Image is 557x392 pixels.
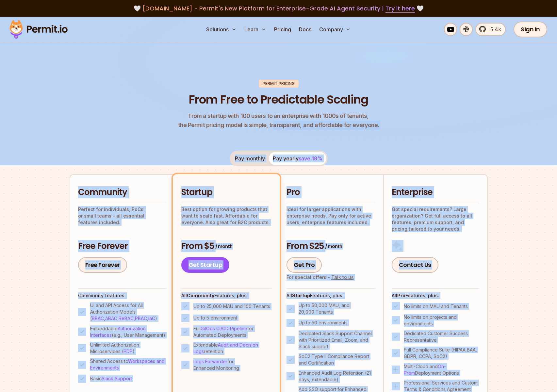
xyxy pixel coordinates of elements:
p: Enhanced Audit Log Retention (21 days, extendable) [299,370,375,383]
div: Permit Pricing [259,80,299,88]
span: / month [215,243,232,250]
h2: Enterprise [392,187,479,198]
a: 5.4k [475,23,506,36]
p: Full for Automated Deployments [193,325,271,338]
a: Talk to us [331,274,354,280]
a: RBAC [92,316,104,321]
p: No limits on MAU and Tenants [404,303,468,310]
p: the Permit pricing model is simple, transparent, and affordable for everyone. [178,111,379,130]
p: Got special requirements? Large organization? Get full access to all features, premium support, a... [392,206,479,232]
p: Multi-Cloud and Deployment Options [404,363,479,376]
button: Solutions [204,23,239,36]
h4: All Features, plus: [287,292,375,299]
p: for Enhanced Monitoring [193,358,271,371]
a: On-Prem [404,364,446,376]
h2: Pro [287,187,375,198]
h3: From $25 [287,240,375,252]
p: Basic [90,375,132,382]
a: Get Startup [181,257,230,273]
p: Embeddable (e.g., User Management) [90,325,166,338]
h1: From Free to Predictable Scaling [189,91,368,108]
h2: Community [78,187,166,198]
a: Contact Us [392,257,438,273]
p: Full Compliance Suite (HIPAA BAA, GDPR, CCPA, SoC2) [404,347,479,360]
p: Dedicated Slack Support Channel with Prioritized Email, Zoom, and Slack support [299,330,375,350]
button: Learn [242,23,269,36]
a: Slack Support [102,376,132,381]
p: Up to 25,000 MAU and 100 Tenants [193,303,270,310]
strong: Startup [292,293,310,298]
img: Permit logo [7,18,71,41]
p: Shared Access to [90,358,166,371]
h4: All Features, plus: [392,292,479,299]
a: PDP [123,349,133,354]
a: Authorization Interfaces [90,326,146,338]
span: / month [325,243,342,250]
a: GitOps CI/CD Pipeline [201,326,247,331]
h3: Free Forever [78,240,166,252]
a: Try it here [385,4,415,13]
a: Logs Forwarder [193,359,227,364]
span: 5.4k [486,25,501,33]
a: ReBAC [119,316,134,321]
h4: All Features, plus: [181,292,271,299]
p: Unlimited Authorization Microservices ( ) [90,342,166,355]
span: [DOMAIN_NAME] - Permit's New Platform for Enterprise-Grade AI Agent Security | [142,4,415,12]
p: Dedicated Customer Success Representative [404,330,479,343]
p: UI and API Access for All Authorization Models ( , , , , ) [90,302,166,322]
p: Up to 50,000 MAU, and 20,000 Tenants [299,302,375,315]
p: No limits on projects and environments [404,314,479,327]
button: Company [317,23,353,36]
div: 🤍 🤍 [16,4,541,13]
a: Free Forever [78,257,127,273]
p: Ideal for larger applications with enterprise needs. Pay only for active users, enterprise featur... [287,206,375,226]
div: For special offers - [287,274,354,281]
p: Perfect for individuals, PoCs, or small teams - all essential features included. [78,206,166,226]
span: From a startup with 100 users to an enterprise with 1000s of tenants, [178,111,379,121]
h2: Startup [181,187,271,198]
h3: From $5 [181,240,271,252]
h4: Community features: [78,292,166,299]
a: PBAC [135,316,147,321]
p: Best option for growing products that want to scale fast. Affordable for everyone. Also great for... [181,206,271,226]
p: Extendable retention [193,342,271,355]
a: ABAC [105,316,117,321]
a: Pricing [271,23,294,36]
strong: Community [187,293,214,298]
a: Audit and Decision Logs [193,342,258,354]
button: Pay monthly [231,152,269,165]
a: Docs [296,23,314,36]
a: Sign In [514,22,547,37]
a: Get Pro [287,257,322,273]
p: Up to 5 environment [193,315,237,321]
strong: Pro [397,293,405,298]
a: IaC [148,316,155,321]
p: SoC2 Type II Compliance Report and Certification [299,353,375,366]
p: Up to 50 environments [299,319,348,326]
